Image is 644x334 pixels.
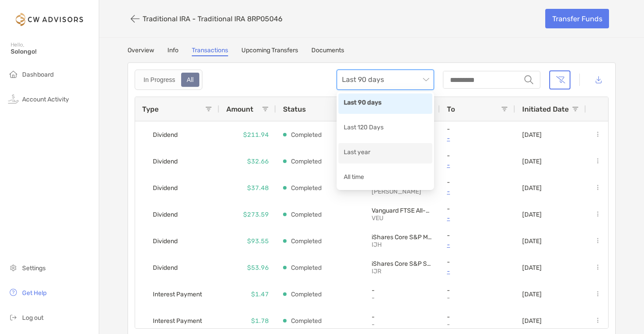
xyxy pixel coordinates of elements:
p: $1.47 [251,289,269,300]
span: Dashboard [22,71,54,78]
a: - [447,159,508,171]
p: - [372,321,433,328]
img: Zoe Logo [11,4,88,35]
p: $211.94 [243,129,269,140]
a: Transfer Funds [545,9,609,28]
p: - [447,125,508,133]
span: Status [283,105,306,113]
a: - [447,266,508,277]
p: - [447,152,508,159]
p: $53.96 [247,262,269,273]
p: [DATE] [522,264,542,272]
p: Completed [291,236,322,247]
img: logout icon [8,312,19,322]
span: Interest Payment [153,287,202,302]
p: Traditional IRA - Traditional IRA 8RP05046 [143,15,283,23]
span: To [447,105,455,113]
p: Completed [291,183,322,194]
p: Completed [291,262,322,273]
p: Vanguard FTSE All-World ex-US ETF [372,207,433,214]
p: Completed [291,289,322,300]
p: [DATE] [522,131,542,139]
span: Type [142,105,159,113]
p: - [447,294,508,302]
a: Documents [311,47,344,56]
span: Dividend [153,234,178,249]
span: Dividend [153,260,178,275]
div: Last 90 days [338,93,432,114]
p: iShares Core S&P Small-Cap ETF [372,260,433,268]
p: Completed [291,156,322,167]
p: iShares Core S&P Mid-Cap ETF [372,233,433,241]
span: Dividend [153,207,178,222]
div: segmented control [135,70,202,90]
p: Completed [291,315,322,326]
p: VONG [372,188,433,195]
p: [DATE] [522,158,542,165]
p: [DATE] [522,317,542,325]
p: IJH [372,241,433,249]
div: All time [344,172,427,183]
p: Completed [291,209,322,220]
div: All [182,74,199,86]
p: - [447,205,508,213]
p: - [447,213,508,224]
p: [DATE] [522,291,542,298]
span: Get Help [22,289,47,297]
p: $37.48 [247,183,269,194]
img: input icon [524,75,533,84]
a: - [447,239,508,250]
div: Last 120 Days [338,118,432,139]
img: settings icon [8,262,19,273]
p: $32.66 [247,156,269,167]
span: Dividend [153,181,178,195]
img: activity icon [8,93,19,104]
p: Completed [291,129,322,140]
span: Dividend [153,128,178,142]
p: - [447,258,508,266]
span: Last 90 days [342,70,429,89]
span: Account Activity [22,96,69,103]
p: - [447,313,508,321]
span: Log out [22,314,43,322]
a: - [447,133,508,144]
span: Amount [226,105,253,113]
p: $93.55 [247,236,269,247]
a: Transactions [192,47,228,56]
div: Last year [344,148,427,159]
p: $1.78 [251,315,269,326]
p: - [447,287,508,294]
img: get-help icon [8,287,19,298]
div: All time [338,168,432,188]
p: IJR [372,268,433,275]
p: VEU [372,214,433,222]
div: Last 90 days [344,98,427,109]
p: - [372,287,433,294]
a: Overview [128,47,154,56]
span: Settings [22,264,46,272]
span: Initiated Date [522,105,569,113]
p: - [447,186,508,197]
button: Clear filters [549,70,570,89]
p: [DATE] [522,184,542,192]
p: - [447,321,508,328]
a: Upcoming Transfers [241,47,298,56]
p: $273.59 [243,209,269,220]
div: In Progress [139,74,180,86]
p: - [372,313,433,321]
span: Interest Payment [153,314,202,328]
img: household icon [8,69,19,79]
p: [DATE] [522,237,542,245]
div: Last 120 Days [344,123,427,134]
div: Last year [338,143,432,163]
p: - [447,232,508,239]
span: Solongo! [11,48,93,55]
span: Dividend [153,154,178,169]
p: - [447,179,508,186]
p: [DATE] [522,211,542,218]
p: - [372,294,433,302]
